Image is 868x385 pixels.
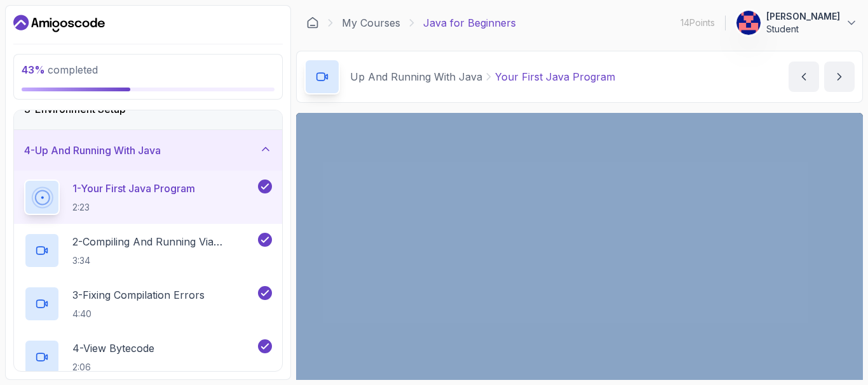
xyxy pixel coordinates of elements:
[24,286,272,322] button: 3-Fixing Compilation Errors4:40
[72,201,195,214] p: 2:23
[342,15,400,30] a: My Courses
[24,339,272,375] button: 4-View Bytecode2:06
[24,179,272,215] button: 1-Your First Java Program2:23
[824,62,855,92] button: next content
[22,63,45,76] span: 43 %
[72,341,154,356] p: 4 - View Bytecode
[24,233,272,268] button: 2-Compiling And Running Via Terminal3:34
[72,234,255,249] p: 2 - Compiling And Running Via Terminal
[72,287,205,303] p: 3 - Fixing Compilation Errors
[495,69,615,84] p: Your First Java Program
[24,143,161,158] h3: 4 - Up And Running With Java
[72,308,205,320] p: 4:40
[736,11,761,35] img: user profile image
[13,13,105,34] a: Dashboard
[306,16,319,29] a: Dashboard
[681,16,715,29] p: 14 Points
[72,361,154,374] p: 2:06
[72,254,255,267] p: 3:34
[789,62,819,92] button: previous content
[736,10,858,36] button: user profile image[PERSON_NAME]Student
[22,63,98,76] span: completed
[350,69,482,84] p: Up And Running With Java
[766,10,840,23] p: [PERSON_NAME]
[766,23,840,36] p: Student
[423,15,516,30] p: Java for Beginners
[14,130,282,171] button: 4-Up And Running With Java
[72,181,195,196] p: 1 - Your First Java Program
